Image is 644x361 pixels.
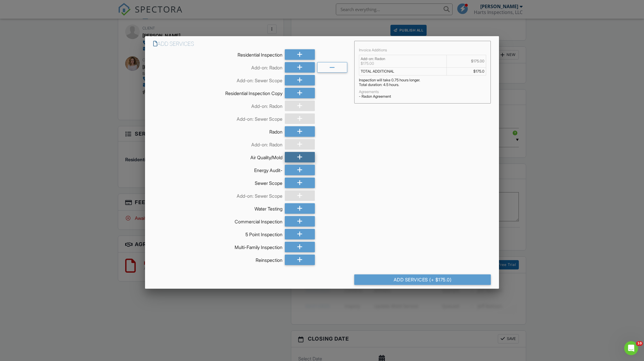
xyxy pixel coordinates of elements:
div: $175.00 [361,61,445,66]
div: Air Quality/Mold [153,152,283,161]
div: Sewer Scope [153,178,283,186]
div: Inspection will take 0.75 hours longer. [359,78,486,83]
td: Add-on: Radon [359,55,446,67]
div: Add-on: Sewer Scope [153,75,283,84]
td: TOTAL ADDITIONAL [359,67,446,75]
div: Energy Audit- [153,165,283,174]
div: 5 Point Inspection [153,229,283,238]
div: Water Testing [153,203,283,212]
div: Multi-Family Inspection [153,242,283,250]
div: Add-on: Sewer Scope [153,190,283,199]
div: Add-on: Radon [153,101,283,109]
div: Radon [153,126,283,135]
td: $175.0 [446,67,486,75]
h6: Add Services [153,41,347,47]
div: Residential Inspection Copy [153,88,283,97]
div: Add Services (+ $175.0) [354,274,491,285]
iframe: Intercom live chat [624,341,638,355]
div: Commercial Inspection [153,216,283,225]
span: 10 [636,341,643,346]
div: Add-on: Radon [153,139,283,148]
div: Agreements [359,90,486,94]
div: Add-on: Radon [153,62,283,71]
div: Residential Inspection [153,49,283,58]
div: Add-on: Sewer Scope [153,113,283,122]
td: $175.00 [446,55,486,67]
div: Total duration: 4.5 hours. [359,83,486,87]
div: - Radon Agreement [359,94,486,99]
div: Reinspection [153,255,283,263]
div: Invoice Additions [359,48,486,52]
